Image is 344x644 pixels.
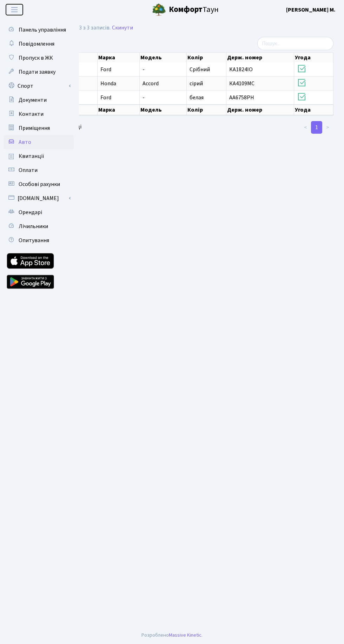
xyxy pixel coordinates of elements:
[294,53,333,62] th: Угода
[19,237,49,244] span: Опитування
[4,233,74,247] a: Опитування
[143,94,145,101] span: -
[19,180,60,188] span: Особові рахунки
[4,149,74,163] a: Квитанції
[19,26,66,34] span: Панель управління
[100,80,116,87] span: Honda
[19,110,44,118] span: Контакти
[4,177,74,191] a: Особові рахунки
[4,163,74,177] a: Оплати
[100,94,111,101] span: Ford
[4,135,74,149] a: Авто
[229,66,253,73] span: KA1824IO
[311,121,322,134] a: 1
[19,40,54,48] span: Повідомлення
[286,6,336,14] b: [PERSON_NAME] М.
[286,6,336,14] a: [PERSON_NAME] М.
[19,96,47,104] span: Документи
[4,205,74,219] a: Орендарі
[229,80,254,87] span: КА4109МС
[6,4,23,15] button: Переключити навігацію
[19,138,31,146] span: Авто
[19,208,42,216] span: Орендарі
[98,105,140,115] th: Марка
[19,166,38,174] span: Оплати
[141,631,203,639] div: Розроблено .
[4,23,74,37] a: Панель управління
[19,68,55,76] span: Подати заявку
[4,121,74,135] a: Приміщення
[19,54,53,62] span: Пропуск в ЖК
[169,631,201,639] a: Massive Kinetic
[226,105,294,115] th: Держ. номер
[190,94,204,101] span: белая
[190,80,203,87] span: сірий
[140,105,187,115] th: Модель
[226,53,294,62] th: Держ. номер
[140,53,187,62] th: Модель
[169,4,219,16] span: Таун
[152,3,166,17] img: logo.png
[190,66,210,73] span: Срібний
[4,219,74,233] a: Лічильники
[294,105,333,115] th: Угода
[229,94,254,101] span: АА6758РН
[187,53,226,62] th: Колір
[143,80,159,87] span: Accord
[169,4,203,15] b: Комфорт
[187,105,226,115] th: Колір
[19,124,50,132] span: Приміщення
[4,93,74,107] a: Документи
[98,53,140,62] th: Марка
[19,223,48,230] span: Лічильники
[4,37,74,51] a: Повідомлення
[19,152,44,160] span: Квитанції
[4,65,74,79] a: Подати заявку
[4,51,74,65] a: Пропуск в ЖК
[4,79,74,93] a: Спорт
[100,66,111,73] span: Ford
[4,107,74,121] a: Контакти
[112,25,133,31] a: Скинути
[4,191,74,205] a: [DOMAIN_NAME]
[257,37,333,50] input: Пошук...
[143,66,145,73] span: -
